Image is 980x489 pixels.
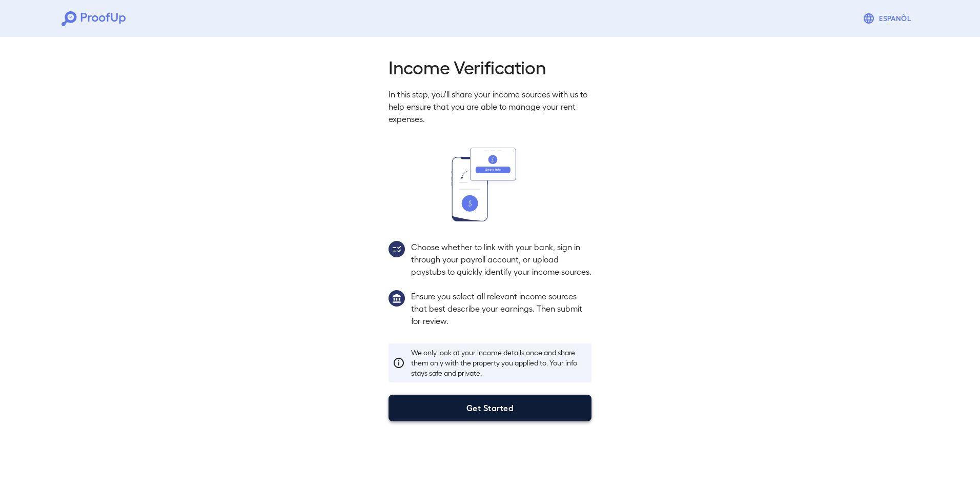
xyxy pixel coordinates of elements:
[389,88,591,125] p: In this step, you'll share your income sources with us to help ensure that you are able to manage...
[411,241,591,278] p: Choose whether to link with your bank, sign in through your payroll account, or upload paystubs t...
[389,395,591,421] button: Get Started
[411,290,591,327] p: Ensure you select all relevant income sources that best describe your earnings. Then submit for r...
[452,148,528,221] img: transfer_money.svg
[389,55,591,78] h2: Income Verification
[389,241,405,257] img: group2.svg
[389,290,405,307] img: group1.svg
[411,348,587,378] p: We only look at your income details once and share them only with the property you applied to. Yo...
[859,8,918,29] button: Espanõl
